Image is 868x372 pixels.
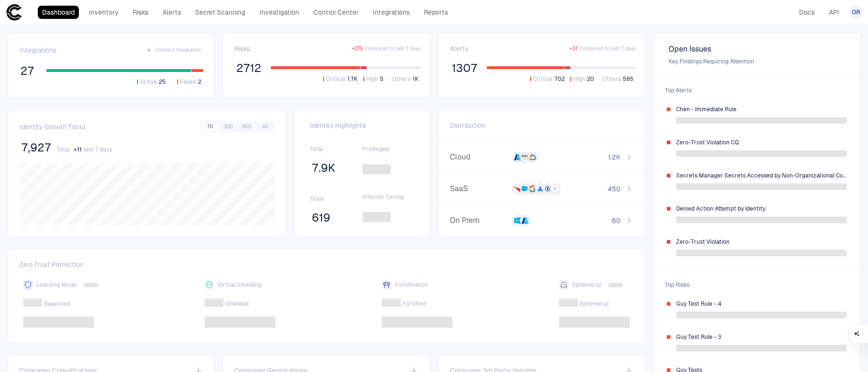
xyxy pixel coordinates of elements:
button: 619 [310,210,332,225]
span: Zero-Trust Violation CQ [676,139,847,146]
span: 1.7K [347,75,358,83]
span: Active [140,78,157,86]
button: 27 [19,63,35,79]
button: Critical1.7K [321,75,360,83]
a: API [825,6,843,19]
span: Top Risks [659,275,854,294]
span: Guy Test Rule - 4 [676,300,847,308]
span: On Prem [450,216,508,225]
button: High20 [568,75,596,83]
span: Secrets Manager Secrets Accessed by Non-Organizational Consumer [676,172,847,179]
span: SaaS [450,184,508,194]
span: 20 [587,75,594,83]
button: High5 [361,75,386,83]
span: 702 [554,75,565,83]
span: Compared to last 7 days [580,45,636,52]
button: 2712 [234,61,263,76]
button: All [257,123,274,131]
span: Total [57,146,70,153]
button: 7,927 [19,140,53,155]
button: Failed2 [175,78,203,86]
span: Internet Facing [362,193,415,201]
button: 7.9K [310,160,337,176]
span: 7,927 [21,141,51,155]
a: Dashboard [38,6,79,19]
a: Investigation [255,6,303,19]
span: Integrations [19,46,56,54]
span: OR [852,9,860,16]
span: 1307 [452,61,477,75]
span: Connect Integration [155,47,201,53]
span: Distribution [450,121,485,130]
span: 1.2K [608,153,620,161]
span: Risks [234,44,250,53]
span: 450 [608,185,620,193]
span: Ephemeral [572,281,601,289]
span: 27 [20,64,34,78]
span: 5 [380,75,384,83]
span: 25 [159,78,166,86]
a: Reports [420,6,452,19]
button: Active25 [135,78,168,86]
span: Identity Highlights [310,121,415,130]
span: Ephemeral [580,300,609,308]
span: Zero-Trust Violation [676,238,847,246]
a: Inventory [85,6,123,19]
span: + 37 [569,45,578,52]
span: Critical [533,75,552,83]
span: High [366,75,378,83]
button: Critical702 [528,75,567,83]
span: Top Alerts [659,81,854,100]
span: Total [310,145,362,153]
span: Key Findings Requiring Attention [669,58,845,65]
span: + 11 [74,146,82,153]
a: Risks [129,6,153,19]
span: Compared to last 7 days [365,45,421,52]
span: Fortification [395,281,428,289]
span: 60 [612,216,620,225]
a: Docs [795,6,819,19]
button: 90D [238,123,255,131]
span: + 275 [352,45,363,52]
span: Virtual Shielding [218,281,262,289]
span: Open Issues [669,44,845,54]
button: Connect Integration [144,44,203,56]
a: Control Center [309,6,363,19]
a: Integrations [369,6,414,19]
span: last 7 days [84,146,112,153]
span: 7.9K [312,161,335,175]
span: Stale [310,195,362,203]
span: Learning Mode [36,281,77,289]
span: Alerts [450,44,468,53]
span: Baselined [44,300,70,308]
span: Zero Trust Protection [19,260,634,273]
span: Shielded [225,300,249,308]
span: Identity Growth Trend [19,123,85,131]
span: + [554,186,557,192]
span: 2 [198,78,201,86]
span: Fortified [403,300,426,308]
span: Privileged [362,145,415,153]
span: Guy Test Rule - 3 [676,333,847,341]
a: Alerts [158,6,185,19]
button: 30D [220,123,237,131]
span: 2712 [236,61,261,75]
span: Critical [326,75,345,83]
span: Failed [180,78,196,86]
button: OR [849,6,862,19]
span: High [573,75,585,83]
button: 1307 [450,61,479,76]
a: Secret Scanning [191,6,249,19]
span: Denied Action Attempt by Identity [676,205,847,213]
button: 7D [202,123,218,131]
span: 619 [312,211,330,225]
span: Cloud [450,152,508,162]
span: Chen - Immediate Rule [676,106,847,113]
